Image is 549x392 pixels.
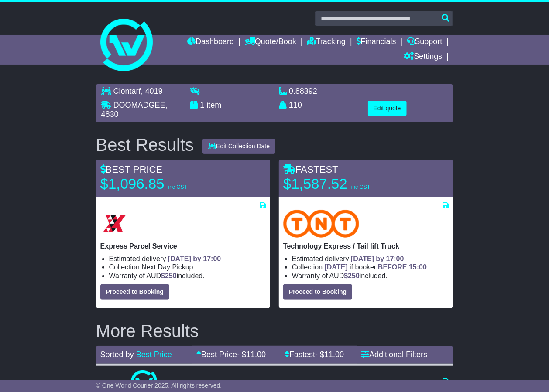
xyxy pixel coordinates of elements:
[100,210,128,238] img: Border Express: Express Parcel Service
[113,101,165,109] span: DOOMADGEE
[202,139,275,154] button: Edit Collection Date
[100,175,209,193] p: $1,096.85
[100,284,169,300] button: Proceed to Booking
[246,350,266,359] span: 11.00
[307,35,346,50] a: Tracking
[109,272,266,280] li: Warranty of AUD included.
[315,350,344,359] span: - $
[351,255,404,262] span: [DATE] by 17:00
[368,101,407,116] button: Edit quote
[283,175,392,193] p: $1,587.52
[136,350,172,359] a: Best Price
[292,263,449,271] li: Collection
[289,101,302,109] span: 110
[344,272,360,280] span: $
[200,101,204,109] span: 1
[404,50,443,65] a: Settings
[324,350,344,359] span: 11.00
[409,263,427,271] span: 15:00
[325,263,348,271] span: [DATE]
[283,164,338,175] span: FASTEST
[283,242,449,250] p: Technology Express / Tail lift Truck
[348,272,360,280] span: 250
[161,272,177,280] span: $
[292,255,449,263] li: Estimated delivery
[196,350,266,359] a: Best Price- $11.00
[325,263,427,271] span: if booked
[283,210,359,238] img: TNT Domestic: Technology Express / Tail lift Truck
[285,350,344,359] a: Fastest- $11.00
[96,382,222,389] span: © One World Courier 2025. All rights reserved.
[101,101,168,119] span: , 4830
[351,184,370,190] span: inc GST
[292,272,449,280] li: Warranty of AUD included.
[187,35,234,50] a: Dashboard
[96,321,453,341] h2: More Results
[141,263,193,271] span: Next Day Pickup
[165,272,177,280] span: 250
[100,350,134,359] span: Sorted by
[92,135,199,154] div: Best Results
[357,35,396,50] a: Financials
[237,350,266,359] span: - $
[168,255,221,262] span: [DATE] by 17:00
[361,350,427,359] a: Additional Filters
[141,87,163,95] span: , 4019
[100,164,162,175] span: BEST PRICE
[378,263,407,271] span: BEFORE
[206,101,221,109] span: item
[283,284,352,300] button: Proceed to Booking
[100,242,266,250] p: Express Parcel Service
[113,87,141,95] span: Clontarf
[407,35,443,50] a: Support
[109,263,266,271] li: Collection
[289,87,317,95] span: 0.88392
[245,35,296,50] a: Quote/Book
[109,255,266,263] li: Estimated delivery
[168,184,187,190] span: inc GST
